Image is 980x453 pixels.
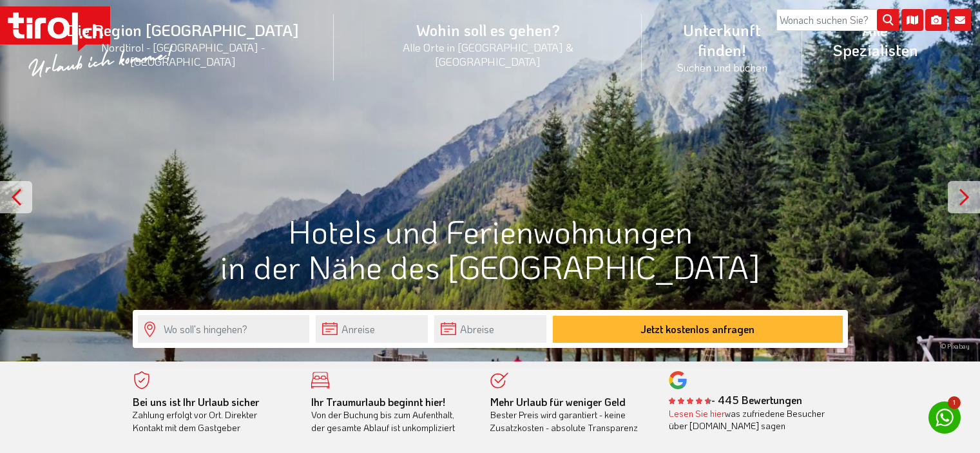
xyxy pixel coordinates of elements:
[669,393,802,407] b: - 445 Bewertungen
[311,396,471,434] div: Von der Buchung bis zum Aufenthalt, der gesamte Ablauf ist unkompliziert
[434,315,546,343] input: Abreise
[316,315,428,343] input: Anreise
[669,407,725,419] a: Lesen Sie hier
[657,60,787,74] small: Suchen und buchen
[138,315,309,343] input: Wo soll's hingehen?
[349,40,627,68] small: Alle Orte in [GEOGRAPHIC_DATA] & [GEOGRAPHIC_DATA]
[32,6,334,82] a: Die Region [GEOGRAPHIC_DATA]Nordtirol - [GEOGRAPHIC_DATA] - [GEOGRAPHIC_DATA]
[925,9,947,31] i: Fotogalerie
[776,9,899,31] input: Wonach suchen Sie?
[48,40,318,68] small: Nordtirol - [GEOGRAPHIC_DATA] - [GEOGRAPHIC_DATA]
[133,213,848,284] h1: Hotels und Ferienwohnungen in der Nähe des [GEOGRAPHIC_DATA]
[490,395,626,409] b: Mehr Urlaub für weniger Geld
[334,6,642,82] a: Wohin soll es gehen?Alle Orte in [GEOGRAPHIC_DATA] & [GEOGRAPHIC_DATA]
[133,395,259,409] b: Bei uns ist Ihr Urlaub sicher
[948,396,961,409] span: 1
[490,396,650,434] div: Bester Preis wird garantiert - keine Zusatzkosten - absolute Transparenz
[901,9,923,31] i: Karte öffnen
[669,407,829,432] div: was zufriedene Besucher über [DOMAIN_NAME] sagen
[949,9,971,31] i: Kontakt
[642,6,802,88] a: Unterkunft finden!Suchen und buchen
[553,316,843,343] button: Jetzt kostenlos anfragen
[802,6,948,74] a: Alle Spezialisten
[133,396,293,434] div: Zahlung erfolgt vor Ort. Direkter Kontakt mit dem Gastgeber
[311,395,445,409] b: Ihr Traumurlaub beginnt hier!
[928,401,961,434] a: 1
